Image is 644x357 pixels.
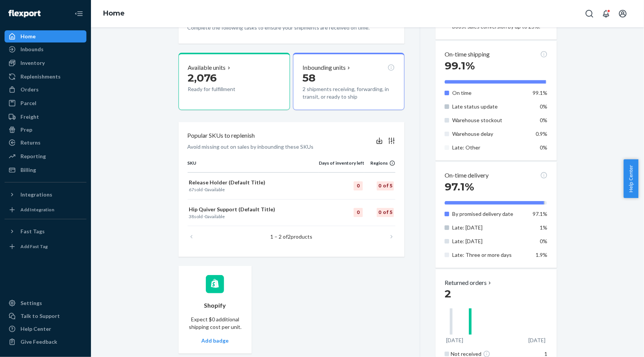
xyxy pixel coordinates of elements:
span: 67 [189,187,194,192]
p: Popular SKUs to replenish [188,131,255,140]
span: 0 [205,187,208,192]
p: Hip Quiver Support (Default Title) [189,206,318,213]
div: Give Feedback [20,338,57,346]
a: Home [5,30,86,42]
p: Late status update [452,103,527,110]
div: Integrations [20,191,52,198]
button: Open account menu [615,6,630,21]
span: 2 [288,233,291,240]
button: Add badge [201,337,229,344]
span: 99.1% [445,59,475,72]
span: 2,076 [188,71,217,84]
div: Orders [20,86,39,93]
div: 0 [354,208,363,217]
span: 1.9% [536,252,548,258]
p: [DATE] [528,337,545,344]
a: Returns [5,137,86,149]
p: Available units [188,63,226,72]
button: Close Navigation [71,6,86,21]
span: 1% [540,224,548,231]
p: By promised delivery date [452,210,527,218]
a: Talk to Support [5,310,86,322]
p: sold · available [189,186,318,193]
span: 99.1% [533,90,548,96]
p: 2 shipments receiving, forwarding, in transit, or ready to ship [302,85,395,101]
a: Inbounds [5,43,86,55]
button: Returned orders [445,278,493,287]
button: Open notifications [599,6,614,21]
div: 0 of 5 [377,181,394,190]
p: [DATE] [446,337,463,344]
div: Prep [20,126,32,134]
div: Add Fast Tag [20,243,48,250]
p: 1 – 2 of products [270,233,312,241]
a: Inventory [5,57,86,69]
a: Reporting [5,150,86,162]
div: Regions [364,160,395,166]
span: 38 [189,214,194,219]
span: 0% [540,144,548,151]
a: Billing [5,164,86,176]
a: Add Integration [5,204,86,216]
span: 0% [540,117,548,123]
span: 58 [302,71,315,84]
th: SKU [188,160,319,173]
p: On-time delivery [445,171,489,180]
p: Warehouse stockout [452,116,527,124]
p: sold · available [189,213,318,220]
a: Settings [5,297,86,309]
button: Fast Tags [5,225,86,237]
a: Add Fast Tag [5,241,86,253]
p: Late: Three or more days [452,251,527,259]
p: Expect $0 additional shipping cost per unit. [188,316,243,331]
div: Replenishments [20,73,61,80]
span: 0.9% [536,131,548,137]
button: Available units2,076Ready for fulfillment [179,53,290,110]
p: On-time shipping [445,50,490,59]
th: Days of inventory left [319,160,364,173]
span: 97.1% [445,180,474,193]
div: Add Integration [20,206,54,213]
ol: breadcrumbs [97,3,131,25]
span: 0% [540,103,548,110]
p: Avoid missing out on sales by inbounding these SKUs [188,143,314,151]
p: Inbounding units [302,63,346,72]
div: Reporting [20,153,46,160]
button: Give Feedback [5,336,86,348]
a: Orders [5,83,86,96]
p: Late: [DATE] [452,224,527,231]
div: 0 of 5 [377,208,394,217]
div: Settings [20,299,42,307]
span: 0 [205,214,208,219]
button: Inbounding units582 shipments receiving, forwarding, in transit, or ready to ship [293,53,404,110]
button: Help Center [624,159,638,198]
span: 2 [445,287,451,300]
div: Parcel [20,99,36,107]
img: Flexport logo [8,10,41,17]
div: Talk to Support [20,312,60,320]
span: 1 [545,351,548,357]
p: Ready for fulfillment [188,85,258,93]
button: Integrations [5,189,86,201]
p: On time [452,89,527,97]
div: Freight [20,113,39,121]
span: 0% [540,238,548,244]
button: Open Search Box [582,6,597,21]
a: Freight [5,111,86,123]
p: Warehouse delay [452,130,527,138]
div: Help Center [20,325,51,333]
div: Returns [20,139,41,146]
a: Replenishments [5,71,86,83]
a: Prep [5,124,86,136]
div: Inbounds [20,46,44,53]
div: Inventory [20,59,45,67]
a: Home [103,9,125,17]
p: Complete the following tasks to ensure your shipments are received on time. [188,24,396,31]
a: Parcel [5,97,86,109]
p: Late: [DATE] [452,237,527,245]
div: Fast Tags [20,228,45,235]
div: Billing [20,166,36,174]
p: Release Holder (Default Title) [189,179,318,186]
